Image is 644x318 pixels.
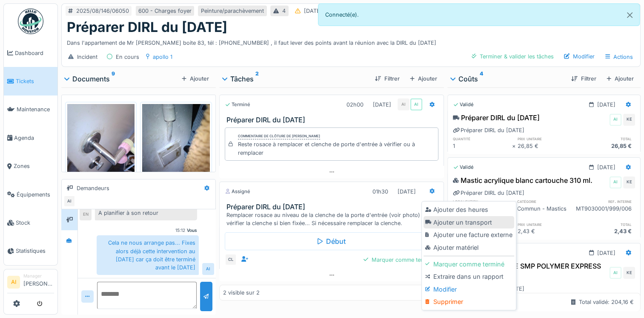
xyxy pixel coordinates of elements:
div: Commentaire de clôture de [PERSON_NAME] [238,133,320,139]
h6: prix unitaire [517,136,576,142]
div: Total validé: 204,16 € [579,298,634,306]
div: AI [202,263,214,275]
div: 26,85 € [576,142,635,150]
div: Cela ne nous arrange pas... Fixes alors déjà cette intervention au [DATE] car ça doit être termin... [97,235,199,275]
h6: total [576,136,635,142]
div: Ajouter une facture externe [424,228,514,241]
div: Remplacer rosace au niveau de la clenche de la porte d'entrée (voir photo) et vérifier la clenche... [226,211,440,227]
div: Préparer DIRL du [DATE] [453,126,524,134]
h6: catégorie [517,199,576,204]
span: Zones [14,162,54,170]
div: 2025/08/146/06050 [76,7,129,15]
div: MT9030001/999/006 [576,205,635,221]
div: AI [610,267,621,279]
sup: 4 [480,74,483,84]
span: Dashboard [15,49,54,57]
div: Préparer DIRL du [DATE] [453,189,524,197]
div: KE [623,114,635,126]
div: Terminer & valider les tâches [468,51,557,62]
img: asul5xpp3a1oghm15wpqbdvsbpit [142,104,209,194]
li: AI [7,276,20,289]
div: Ajouter un transport [424,216,514,229]
div: Coûts [451,74,564,84]
div: [DATE] [304,7,322,15]
img: pzqpss5yje1vvqqho6rlk9ytx8zt [67,104,135,194]
div: Préparer DIRL du [DATE] [453,113,540,123]
div: AI [610,114,621,126]
div: CL [225,254,237,266]
h6: prix unitaire [517,222,576,227]
sup: 2 [255,74,259,84]
div: × [512,142,518,150]
h6: ref. interne [576,199,635,204]
img: Badge_color-CXgf-gQk.svg [18,9,43,34]
h6: quantité [453,136,512,142]
div: KE [623,267,635,279]
h3: Préparer DIRL du [DATE] [226,203,440,211]
div: 01h30 [372,188,388,196]
div: AI [410,98,422,110]
div: Début [225,232,438,250]
div: Mastic acrylique blanc cartouche 310 ml. [453,175,592,185]
div: 2,43 € [576,227,635,235]
div: Assigné [225,188,250,195]
div: Filtrer [568,73,599,84]
div: [DATE] [398,188,416,196]
div: 4 [282,7,286,15]
sup: 9 [112,74,115,84]
div: Connecté(e). [318,3,640,26]
h6: localisation [453,199,512,204]
h6: total [576,222,635,227]
h1: Préparer DIRL du [DATE] [67,19,227,35]
div: Incident [77,53,97,61]
div: Supprimer [424,295,514,308]
div: Ajouter [603,73,637,84]
div: AI [63,195,75,207]
li: [PERSON_NAME] [23,273,54,291]
div: Marquer comme terminé [360,254,438,266]
div: KE [623,176,635,188]
span: Agenda [14,134,54,142]
div: 2,43 € [517,227,576,235]
div: Ajouter [406,73,441,84]
div: Validé [453,164,474,171]
span: Maintenance [17,105,54,113]
div: Vous [187,227,197,234]
div: AI [610,176,621,188]
div: EN [80,208,92,220]
div: Ajouter [178,73,212,84]
div: Ajouter matériel [424,241,514,254]
div: Peinture/parachèvement [201,7,264,15]
div: Modifier [424,283,514,296]
div: Actions [601,51,637,63]
div: Validé [453,101,474,108]
div: Manager [23,273,54,279]
div: Tâches [223,74,368,84]
div: Filtrer [372,73,403,84]
span: Statistiques [16,247,54,255]
div: [DATE] [597,101,615,109]
div: Extraire dans un rapport [424,270,514,283]
div: 26,85 € [517,142,576,150]
span: Équipements [17,191,54,199]
div: [DATE] [373,101,391,109]
div: Demandeurs [77,184,109,192]
div: Marquer comme terminé [424,258,514,271]
div: 2 visible sur 2 [223,289,260,297]
div: Reste rosace à remplacer et clenche de porte d'entrée à vérifier ou à remplacer [238,140,435,156]
div: Commun - Mastics [517,205,576,221]
div: apollo 1 [153,53,172,61]
div: Dans l'appartement de Mr [PERSON_NAME] boite 83, tél : [PHONE_NUMBER] , il faut lever des points ... [67,35,635,47]
span: Stock [16,219,54,227]
div: Documents [65,74,178,84]
div: 1 [453,142,512,150]
div: [DATE] [597,249,615,257]
div: En cours [116,53,139,61]
h3: Préparer DIRL du [DATE] [226,116,440,124]
div: Modifier [561,51,598,62]
div: COLLE MONTAGE SMP POLYMER EXPRESS BLANC [453,261,608,281]
div: Ajouter des heures [424,203,514,216]
div: Terminé [225,101,250,108]
div: AI [398,98,409,110]
div: 15:12 [175,227,185,234]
